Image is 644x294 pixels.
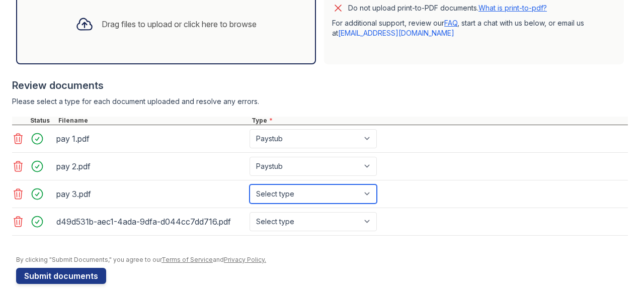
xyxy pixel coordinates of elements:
[444,19,457,27] a: FAQ
[250,117,628,125] div: Type
[12,96,628,107] div: Please select a type for each document uploaded and resolve any errors.
[224,256,266,263] a: Privacy Policy.
[12,78,628,92] div: Review documents
[338,29,454,37] a: [EMAIL_ADDRESS][DOMAIN_NAME]
[332,18,616,38] p: For additional support, review our , start a chat with us below, or email us at
[348,3,547,13] p: Do not upload print-to-PDF documents.
[102,18,257,30] div: Drag files to upload or click here to browse
[56,131,246,147] div: pay 1.pdf
[478,4,547,12] a: What is print-to-pdf?
[56,158,246,174] div: pay 2.pdf
[28,117,56,125] div: Status
[162,256,213,263] a: Terms of Service
[56,186,246,202] div: pay 3.pdf
[16,268,106,284] button: Submit documents
[56,214,246,230] div: d49d531b-aec1-4ada-9dfa-d044cc7dd716.pdf
[56,117,250,125] div: Filename
[16,256,628,264] div: By clicking "Submit Documents," you agree to our and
